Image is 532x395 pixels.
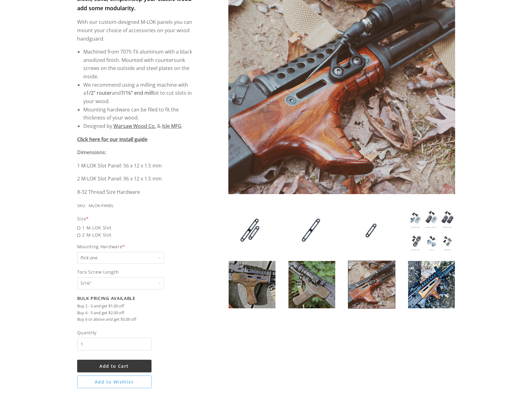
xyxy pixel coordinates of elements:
a: Click here for our install guide [77,136,147,143]
img: DIY M-LOK Panel Inserts [408,261,455,308]
select: Mounting Hardware* [77,252,164,264]
span: With our custom-designed M-LOK panels you can mount your choice of accessories on your wood handg... [77,19,192,42]
li: Designed by & [83,122,196,130]
li: Buy 4 - 5 and get $2.00 off [77,310,196,316]
button: Add to Wishlist [77,375,152,388]
a: 1/2" router [86,89,112,96]
p: 2 M-LOK Slot Panel: 96 x 12 x 1.5 mm [77,175,196,183]
span: Add to Cart [99,363,129,369]
select: Torx Screw Length [77,277,164,289]
span: Quantity [77,329,152,336]
a: Isle MFG [162,123,182,129]
span: Torx Screw Length [77,268,196,276]
p: 8-32 Thread Size Hardware [77,188,196,196]
h2: Bulk Pricing Available [77,296,196,301]
button: Add to Cart [77,360,152,372]
a: 7/16" end mill [121,89,153,96]
div: SKU: [77,202,86,209]
span: 1 M-LOK Slot [77,224,196,231]
li: Buy 6 or above and get $3.00 off [77,316,196,323]
li: Buy 2 - 3 and get $1.00 off [77,303,196,310]
strong: Dimensions: [77,149,106,156]
img: DIY M-LOK Panel Inserts [229,261,275,308]
span: Mounting Hardware [77,243,196,250]
a: Warsaw Wood Co. [113,123,156,129]
li: Mounting hardware can be filed to fit the thickness of your wood. [83,106,196,122]
p: 1 M-LOK Slot Panel: 56 x 12 x 1.5 mm [77,162,196,170]
div: Size [77,215,196,222]
img: DIY M-LOK Panel Inserts [348,261,395,308]
div: MLOK-PANEL [89,202,114,209]
img: DIY M-LOK Panel Inserts [408,207,455,254]
img: DIY M-LOK Panel Inserts [229,207,275,254]
img: DIY M-LOK Panel Inserts [348,207,395,254]
img: DIY M-LOK Panel Inserts [288,261,335,308]
li: Machined from 7075-T6 aluminum with a black anodized finish. Mounted with countersunk screws on t... [83,48,196,81]
img: DIY M-LOK Panel Inserts [288,207,335,254]
input: Quantity [77,338,152,350]
li: We recommend using a milling machine with a and bit to cut slots in your wood. [83,81,196,106]
span: 2 M-LOK Slot [77,231,196,238]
